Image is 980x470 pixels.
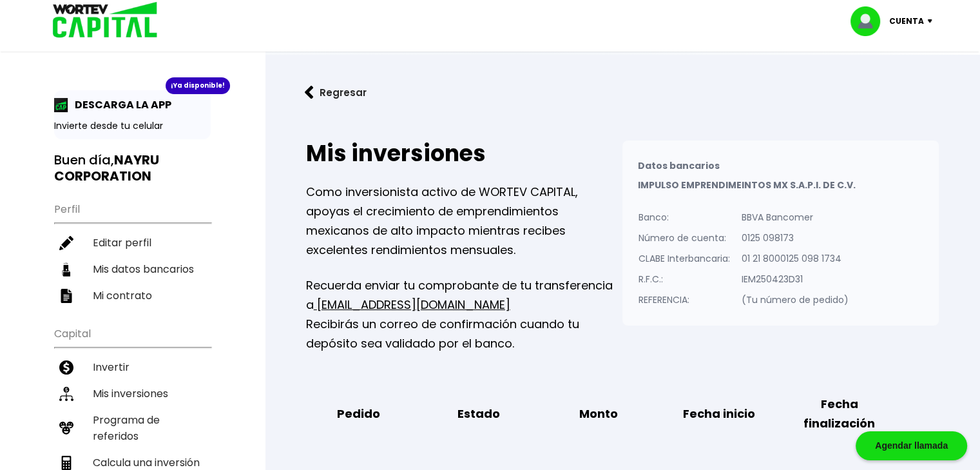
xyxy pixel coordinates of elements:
[924,19,941,23] img: icon-down
[59,387,73,401] img: inversiones-icon.6695dc30.svg
[54,152,211,184] h3: Buen día,
[59,360,73,375] img: invertir-icon.b3b967d7.svg
[639,228,730,248] p: Número de cuenta:
[856,431,967,460] div: Agendar llamada
[638,159,720,172] b: Datos bancarios
[457,404,500,424] b: Estado
[54,380,211,407] a: Mis inversiones
[639,290,730,309] p: REFERENCIA:
[68,97,171,113] p: DESCARGA LA APP
[850,6,889,36] img: profile-image
[789,395,890,433] b: Fecha finalización
[306,182,622,260] p: Como inversionista activo de WORTEV CAPITAL, apoyas el crecimiento de emprendimientos mexicanos d...
[638,179,856,191] b: IMPULSO EMPRENDIMEINTOS MX S.A.P.I. DE C.V.
[54,151,159,185] b: NAYRU CORPORATION
[639,208,730,227] p: Banco:
[683,404,755,424] b: Fecha inicio
[305,86,314,99] img: flecha izquierda
[166,77,230,94] div: ¡Ya disponible!
[285,75,386,110] button: Regresar
[54,256,211,282] a: Mis datos bancarios
[54,119,211,133] p: Invierte desde tu celular
[285,75,959,110] a: flecha izquierdaRegresar
[54,230,211,256] a: Editar perfil
[59,456,73,470] img: calculadora-icon.17d418c4.svg
[742,228,849,248] p: 0125 098173
[742,290,849,309] p: (Tu número de pedido)
[54,195,211,309] ul: Perfil
[59,236,73,250] img: editar-icon.952d3147.svg
[742,249,849,268] p: 01 21 8000125 098 1734
[59,289,73,303] img: contrato-icon.f2db500c.svg
[54,354,211,380] a: Invertir
[59,262,73,277] img: datos-icon.10cf9172.svg
[579,404,618,424] b: Monto
[54,98,68,112] img: app-icon
[54,282,211,309] a: Mi contrato
[306,276,622,353] p: Recuerda enviar tu comprobante de tu transferencia a Recibirás un correo de confirmación cuando t...
[59,421,73,435] img: recomiendanos-icon.9b8e9327.svg
[306,141,622,166] h2: Mis inversiones
[314,297,510,313] a: [EMAIL_ADDRESS][DOMAIN_NAME]
[639,269,730,289] p: R.F.C.:
[742,269,849,289] p: IEM250423D31
[742,208,849,227] p: BBVA Bancomer
[639,249,730,268] p: CLABE Interbancaria:
[54,407,211,449] a: Programa de referidos
[336,404,380,424] b: Pedido
[889,12,924,31] p: Cuenta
